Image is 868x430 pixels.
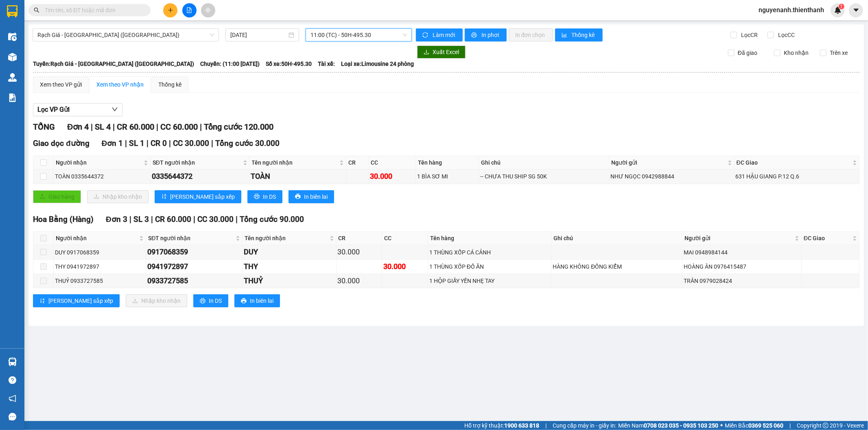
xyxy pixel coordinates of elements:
[170,192,235,201] span: [PERSON_NAME] sắp xếp
[33,294,120,307] button: sort-ascending[PERSON_NAME] sắp xếp
[9,376,16,384] span: question-circle
[200,122,202,132] span: |
[55,172,149,181] div: TOÀN 0335644372
[67,122,89,132] span: Đơn 4
[240,215,304,224] span: Tổng cước 90.000
[382,232,428,245] th: CC
[200,59,260,68] span: Chuyến: (11:00 [DATE])
[244,261,335,272] div: THY
[112,106,118,113] span: down
[840,4,843,9] span: 1
[736,172,858,181] div: 631 HẬU GIANG P.12 Q.6
[152,171,248,182] div: 0335644372
[234,294,280,307] button: printerIn biên lai
[244,275,335,287] div: THUỶ
[126,294,187,307] button: downloadNhập kho nhận
[168,7,173,13] span: plus
[737,158,851,167] span: ĐC Giao
[7,5,17,17] img: logo-vxr
[55,262,144,271] div: THY 0941972897
[243,245,337,259] td: DUY
[117,122,154,132] span: CR 60.000
[684,262,800,271] div: HOÀNG ÂN 0976415487
[186,7,192,13] span: file-add
[173,139,209,148] span: CC 30.000
[383,261,426,272] div: 30.000
[433,30,456,39] span: Làm mới
[8,33,17,41] img: warehouse-icon
[33,139,90,148] span: Giao dọc đường
[318,59,335,68] span: Tài xế:
[34,7,39,13] span: search
[96,80,144,89] div: Xem theo VP nhận
[479,156,609,169] th: Ghi chú
[55,248,144,257] div: DUY 0917068359
[243,274,337,288] td: THUỶ
[33,215,94,224] span: Hoa Bằng (Hàng)
[243,260,337,274] td: THY
[146,139,149,148] span: |
[147,261,241,272] div: 0941972897
[853,7,860,14] span: caret-down
[465,28,507,41] button: printerIn phơi
[113,122,115,132] span: |
[422,32,429,39] span: sync
[310,29,407,41] span: 11:00 (TC) - 50H-495.30
[509,28,553,41] button: In đơn chọn
[146,274,243,288] td: 0933727585
[193,215,195,224] span: |
[236,215,238,224] span: |
[337,232,383,245] th: CR
[8,53,17,61] img: warehouse-icon
[369,156,416,169] th: CC
[789,421,791,430] span: |
[250,169,347,184] td: TOÀN
[612,158,726,167] span: Người gửi
[209,296,222,305] span: In DS
[153,158,241,167] span: SĐT người nhận
[211,139,213,148] span: |
[725,421,783,430] span: Miền Bắc
[775,30,796,39] span: Lọc CC
[252,158,338,167] span: Tên người nhận
[247,190,282,203] button: printerIn DS
[553,421,616,430] span: Cung cấp máy in - giấy in:
[611,172,733,181] div: NHƯ NGỌC 0942988844
[545,421,547,430] span: |
[155,190,241,203] button: sort-ascending[PERSON_NAME] sắp xếp
[197,215,234,224] span: CC 30.000
[193,294,228,307] button: printerIn DS
[433,48,459,56] span: Xuất Excel
[849,3,863,17] button: caret-down
[804,234,851,243] span: ĐC Giao
[169,139,171,148] span: |
[834,7,842,14] img: icon-new-feature
[684,276,800,285] div: TRÂN 0979028424
[428,232,552,245] th: Tên hàng
[471,32,478,39] span: printer
[205,7,211,13] span: aim
[163,3,177,17] button: plus
[304,192,328,201] span: In biên lai
[241,298,247,304] span: printer
[146,260,243,274] td: 0941972897
[147,275,241,287] div: 0933727585
[839,4,844,9] sup: 1
[200,298,206,304] span: printer
[182,3,197,17] button: file-add
[251,171,345,182] div: TOÀN
[204,122,273,132] span: Tổng cước 120.000
[129,139,144,148] span: SL 1
[738,30,759,39] span: Lọc CR
[95,122,111,132] span: SL 4
[33,61,194,67] b: Tuyến: Rạch Giá - [GEOGRAPHIC_DATA] ([GEOGRAPHIC_DATA])
[129,215,131,224] span: |
[244,246,335,258] div: DUY
[102,139,123,148] span: Đơn 1
[48,296,113,305] span: [PERSON_NAME] sắp xếp
[480,172,608,181] div: -- CHƯA THU SHIP SG 50K
[781,48,812,57] span: Kho nhận
[289,190,334,203] button: printerIn biên lai
[33,190,81,203] button: uploadGiao hàng
[429,276,550,285] div: 1 HỘP GIẤY YẾN NHẸ TAY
